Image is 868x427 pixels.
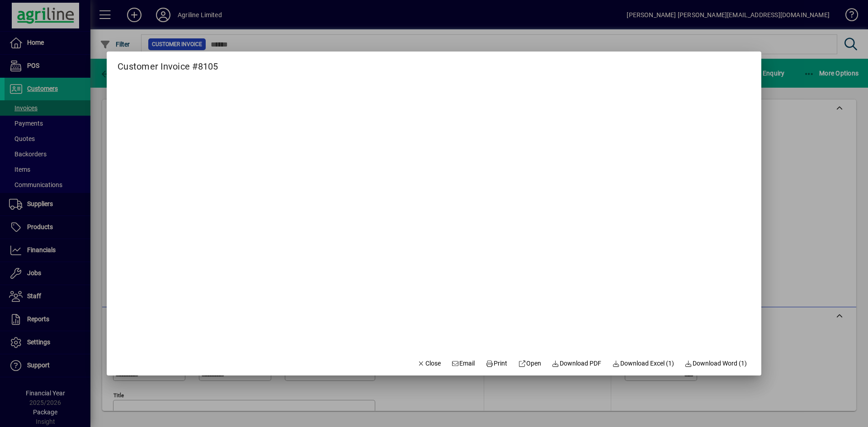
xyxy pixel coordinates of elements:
button: Email [448,356,479,372]
button: Print [482,356,511,372]
span: Download PDF [552,359,602,368]
a: Open [514,356,545,372]
button: Download Excel (1) [609,356,678,372]
span: Open [518,359,541,368]
button: Close [414,356,444,372]
span: Email [452,359,475,368]
h2: Customer Invoice #8105 [107,52,229,74]
span: Download Word (1) [685,359,747,368]
span: Close [417,359,441,368]
span: Print [486,359,507,368]
a: Download PDF [548,356,605,372]
span: Download Excel (1) [612,359,674,368]
button: Download Word (1) [681,356,751,372]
